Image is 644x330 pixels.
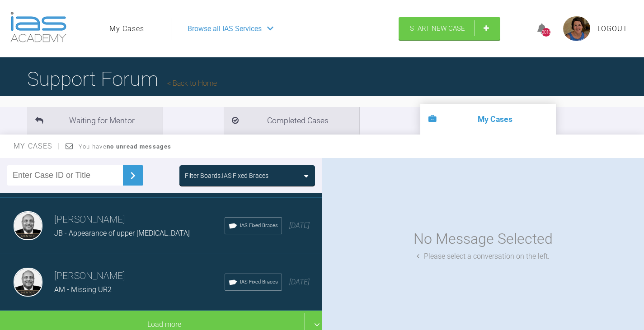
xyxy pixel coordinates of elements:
a: My Cases [109,23,144,35]
h3: [PERSON_NAME] [54,269,225,284]
div: 3010 [542,28,550,37]
img: profile.png [563,16,590,41]
img: Utpalendu Bose [14,211,42,240]
strong: no unread messages [107,143,171,150]
li: Waiting for Mentor [27,107,163,135]
img: chevronRight.28bd32b0.svg [126,168,140,183]
div: Please select a conversation on the left. [417,251,550,262]
a: Logout [597,23,628,35]
a: Back to Home [167,79,217,88]
span: My Cases [14,142,60,150]
span: [DATE] [289,278,310,286]
img: logo-light.3e3ef733.png [10,12,66,42]
span: IAS Fixed Braces [240,222,278,230]
div: No Message Selected [414,228,553,251]
div: Filter Boards: IAS Fixed Braces [185,171,268,181]
h1: Support Forum [27,63,217,95]
input: Enter Case ID or Title [7,165,123,186]
span: JB - Appearance of upper [MEDICAL_DATA] [54,229,190,237]
img: Utpalendu Bose [14,268,42,297]
li: My Cases [420,104,556,135]
li: Completed Cases [224,107,359,135]
span: AM - Missing UR2 [54,285,112,294]
span: IAS Fixed Braces [240,278,278,286]
a: Start New Case [399,17,500,40]
span: [DATE] [289,221,310,230]
span: Start New Case [410,24,465,33]
h3: [PERSON_NAME] [54,212,225,228]
span: Browse all IAS Services [188,23,262,35]
span: You have [79,143,171,150]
